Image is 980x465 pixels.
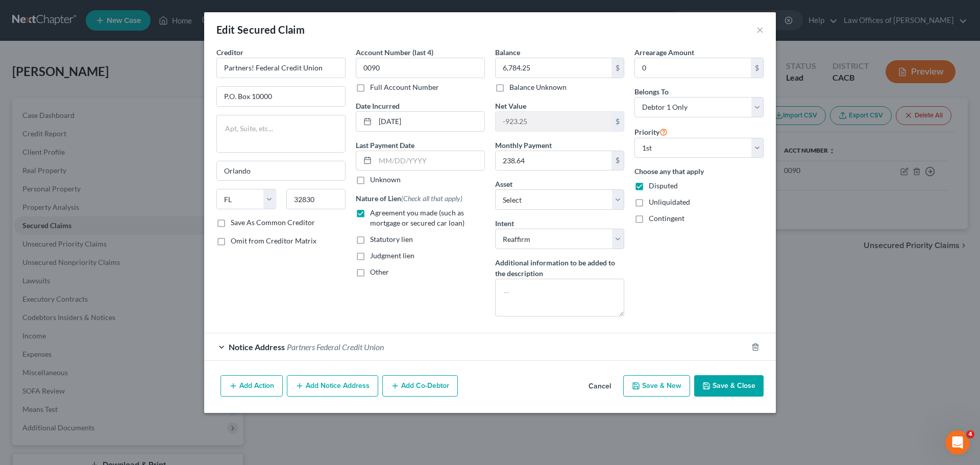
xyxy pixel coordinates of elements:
label: Additional information to be added to the description [495,257,624,279]
iframe: Intercom live chat [945,430,970,455]
input: 0.00 [496,58,611,78]
span: Contingent [649,214,684,223]
span: Statutory lien [370,235,413,243]
input: 0.00 [496,112,611,131]
label: Balance [495,47,520,58]
div: $ [611,112,624,131]
span: Partners Federal Credit Union [287,342,384,352]
button: Add Notice Address [287,375,378,397]
label: Last Payment Date [356,140,414,151]
label: Intent [495,218,514,229]
input: Search creditor by name... [216,58,346,78]
button: Add Action [220,375,283,397]
button: Save & Close [694,375,764,397]
span: Judgment lien [370,251,414,260]
span: Unliquidated [649,198,690,206]
label: Save As Common Creditor [231,217,315,228]
span: Notice Address [229,342,285,352]
label: Date Incurred [356,101,400,111]
label: Balance Unknown [509,82,567,92]
label: Account Number (last 4) [356,47,433,58]
label: Full Account Number [370,82,439,92]
span: Omit from Creditor Matrix [231,236,316,245]
button: Cancel [580,376,619,397]
button: Save & New [623,375,690,397]
div: $ [751,58,763,78]
span: Agreement you made (such as mortgage or secured car loan) [370,208,464,227]
input: Enter address... [217,87,345,106]
input: MM/DD/YYYY [375,112,484,131]
div: Edit Secured Claim [216,22,305,37]
span: (Check all that apply) [401,194,462,203]
span: Disputed [649,181,678,190]
label: Monthly Payment [495,140,552,151]
input: 0.00 [496,151,611,170]
button: Add Co-Debtor [382,375,458,397]
label: Nature of Lien [356,193,462,204]
span: Other [370,267,389,276]
span: Belongs To [634,87,669,96]
label: Arrearage Amount [634,47,694,58]
div: $ [611,58,624,78]
input: Enter zip... [286,189,346,209]
span: 4 [966,430,974,438]
div: $ [611,151,624,170]
label: Unknown [370,175,401,185]
button: × [756,23,764,36]
input: MM/DD/YYYY [375,151,484,170]
input: Enter city... [217,161,345,181]
label: Net Value [495,101,526,111]
input: XXXX [356,58,485,78]
span: Creditor [216,48,243,57]
label: Priority [634,126,668,138]
input: 0.00 [635,58,751,78]
label: Choose any that apply [634,166,764,177]
span: Asset [495,180,512,188]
